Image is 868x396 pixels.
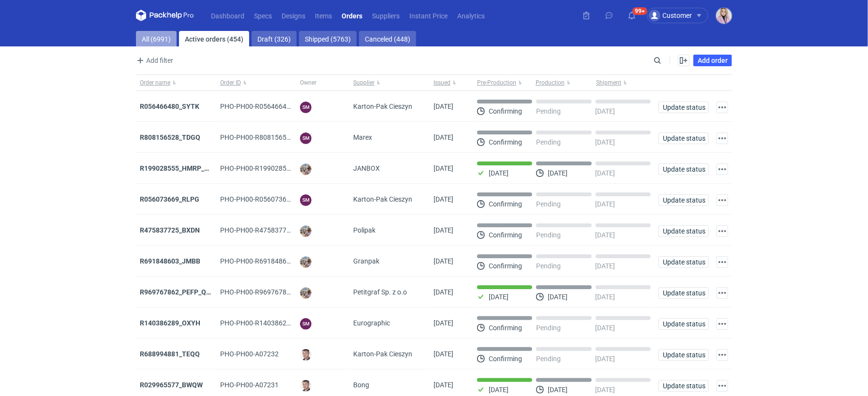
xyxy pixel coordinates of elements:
[663,135,704,142] span: Update status
[594,75,655,90] button: Shipment
[220,288,334,296] span: PHO-PH00-R969767862_PEFP_QTBD
[473,75,534,90] button: Pre-Production
[134,55,174,66] button: Add filter
[716,8,732,24] button: Klaudia Wiśniewska
[136,31,177,46] a: All (6991)
[717,256,728,268] button: Actions
[717,132,728,144] button: Actions
[717,194,728,206] button: Actions
[596,138,615,146] p: [DATE]
[717,318,728,330] button: Actions
[249,10,277,21] a: Specs
[596,355,615,363] p: [DATE]
[140,79,170,87] span: Order name
[140,257,200,265] a: R691848603_JMBB
[220,319,315,327] span: PHO-PH00-R140386289_OXYH
[596,386,615,394] p: [DATE]
[353,163,380,173] span: JANBOX
[596,79,621,87] span: Shipment
[596,200,615,208] p: [DATE]
[663,259,704,265] span: Update status
[717,287,728,299] button: Actions
[349,122,430,153] div: Marex
[489,355,522,363] p: Confirming
[140,288,219,296] a: R969767862_PEFP_QTBD
[536,138,561,146] p: Pending
[300,79,316,87] span: Owner
[663,228,704,235] span: Update status
[220,164,377,172] span: PHO-PH00-R199028555_HMRP_BKJH_VHKJ_ZOBC
[717,102,728,113] button: Actions
[300,256,312,268] img: Michał Palasek
[717,349,728,361] button: Actions
[548,386,568,394] p: [DATE]
[596,107,615,115] p: [DATE]
[300,225,312,237] img: Michał Palasek
[277,10,310,21] a: Designs
[349,184,430,215] div: Karton-Pak Cieszyn
[658,102,709,113] button: Update status
[663,166,704,173] span: Update status
[353,194,412,204] span: Karton-Pak Cieszyn
[353,318,390,328] span: Eurographic
[353,132,372,142] span: Marex
[434,319,453,327] span: 16/09/2025
[658,380,709,392] button: Update status
[216,75,297,90] button: Order ID
[434,381,453,389] span: 16/09/2025
[140,319,200,327] a: R140386289_OXYH
[252,31,297,46] a: Draft (326)
[596,293,615,301] p: [DATE]
[140,350,200,358] a: R688994881_TEQQ
[136,75,216,90] button: Order name
[717,380,728,392] button: Actions
[349,153,430,184] div: JANBOX
[349,75,430,90] button: Supplier
[220,195,314,203] span: PHO-PH00-R056073669_RLPG
[220,79,241,87] span: Order ID
[663,382,704,389] span: Update status
[596,324,615,332] p: [DATE]
[434,103,453,110] span: 17/09/2025
[140,164,263,172] a: R199028555_HMRP_BKJH_VHKJ_ZOBC
[536,324,561,332] p: Pending
[310,10,337,21] a: Items
[349,277,430,308] div: Petitgraf Sp. z o.o
[663,321,704,327] span: Update status
[299,31,357,46] a: Shipped (5763)
[489,231,522,239] p: Confirming
[434,288,453,296] span: 17/09/2025
[489,138,522,146] p: Confirming
[596,231,615,239] p: [DATE]
[140,103,199,110] strong: R056466480_SYTK
[434,133,453,141] span: 17/09/2025
[548,169,568,177] p: [DATE]
[140,226,200,234] a: R475837725_BXDN
[489,169,509,177] p: [DATE]
[663,290,704,296] span: Update status
[658,194,709,206] button: Update status
[367,10,404,21] a: Suppliers
[300,349,312,361] img: Maciej Sikora
[658,318,709,330] button: Update status
[536,107,561,115] p: Pending
[658,163,709,175] button: Update status
[452,10,490,21] a: Analytics
[220,381,279,389] span: PHO-PH00-A07231
[353,225,375,235] span: Polipak
[353,380,369,390] span: Bong
[624,8,640,23] button: 99+
[220,133,315,141] span: PHO-PH00-R808156528_TDGQ
[434,164,453,172] span: 17/09/2025
[489,293,509,301] p: [DATE]
[349,215,430,246] div: Polipak
[140,133,200,141] a: R808156528_TDGQ
[140,195,199,203] a: R056073669_RLPG
[693,55,732,66] a: Add order
[220,226,315,234] span: PHO-PH00-R475837725_BXDN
